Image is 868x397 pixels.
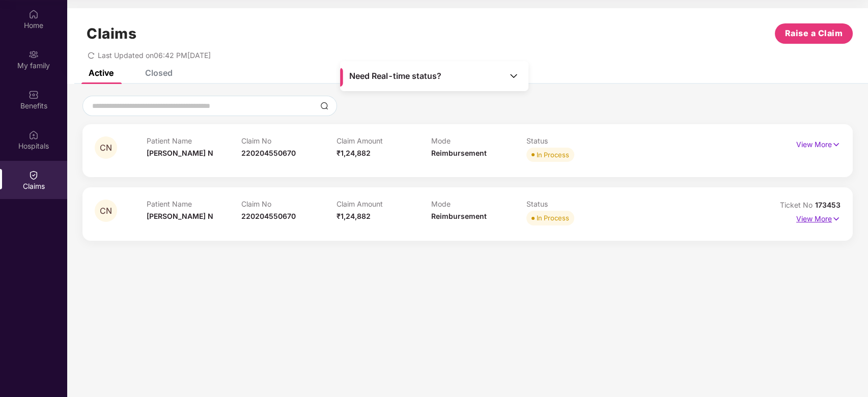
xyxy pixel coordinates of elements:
[87,25,136,42] h1: Claims
[537,213,569,223] div: In Process
[431,200,526,208] p: Mode
[29,170,39,180] img: svg+xml;base64,PHN2ZyBpZD0iQ2xhaW0iIHhtbG5zPSJodHRwOi8vd3d3LnczLm9yZy8yMDAwL3N2ZyIgd2lkdGg9IjIwIi...
[832,213,841,224] img: svg+xml;base64,PHN2ZyB4bWxucz0iaHR0cDovL3d3dy53My5vcmcvMjAwMC9zdmciIHdpZHRoPSIxNyIgaGVpZ2h0PSIxNy...
[147,212,213,220] span: [PERSON_NAME] N
[337,136,432,145] p: Claim Amount
[147,149,213,157] span: [PERSON_NAME] N
[775,23,853,44] button: Raise a Claim
[147,136,242,145] p: Patient Name
[337,212,371,220] span: ₹1,24,882
[431,212,487,220] span: Reimbursement
[796,211,841,224] p: View More
[431,136,526,145] p: Mode
[785,27,843,40] span: Raise a Claim
[509,71,519,81] img: Toggle Icon
[100,144,112,152] span: CN
[526,200,622,208] p: Status
[431,149,487,157] span: Reimbursement
[241,212,296,220] span: 220204550670
[796,136,841,150] p: View More
[337,200,432,208] p: Claim Amount
[145,68,173,78] div: Closed
[29,9,39,19] img: svg+xml;base64,PHN2ZyBpZD0iSG9tZSIgeG1sbnM9Imh0dHA6Ly93d3cudzMub3JnLzIwMDAvc3ZnIiB3aWR0aD0iMjAiIG...
[89,68,114,78] div: Active
[349,71,441,81] span: Need Real-time status?
[320,102,328,110] img: svg+xml;base64,PHN2ZyBpZD0iU2VhcmNoLTMyeDMyIiB4bWxucz0iaHR0cDovL3d3dy53My5vcmcvMjAwMC9zdmciIHdpZH...
[147,200,242,208] p: Patient Name
[780,201,815,209] span: Ticket No
[815,201,841,209] span: 173453
[29,130,39,140] img: svg+xml;base64,PHN2ZyBpZD0iSG9zcGl0YWxzIiB4bWxucz0iaHR0cDovL3d3dy53My5vcmcvMjAwMC9zdmciIHdpZHRoPS...
[241,200,337,208] p: Claim No
[29,49,39,60] img: svg+xml;base64,PHN2ZyB3aWR0aD0iMjAiIGhlaWdodD0iMjAiIHZpZXdCb3g9IjAgMCAyMCAyMCIgZmlsbD0ibm9uZSIgeG...
[88,51,95,60] span: redo
[100,207,112,215] span: CN
[29,90,39,100] img: svg+xml;base64,PHN2ZyBpZD0iQmVuZWZpdHMiIHhtbG5zPSJodHRwOi8vd3d3LnczLm9yZy8yMDAwL3N2ZyIgd2lkdGg9Ij...
[241,149,296,157] span: 220204550670
[337,149,371,157] span: ₹1,24,882
[832,139,841,150] img: svg+xml;base64,PHN2ZyB4bWxucz0iaHR0cDovL3d3dy53My5vcmcvMjAwMC9zdmciIHdpZHRoPSIxNyIgaGVpZ2h0PSIxNy...
[537,150,569,160] div: In Process
[98,51,211,60] span: Last Updated on 06:42 PM[DATE]
[526,136,622,145] p: Status
[241,136,337,145] p: Claim No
